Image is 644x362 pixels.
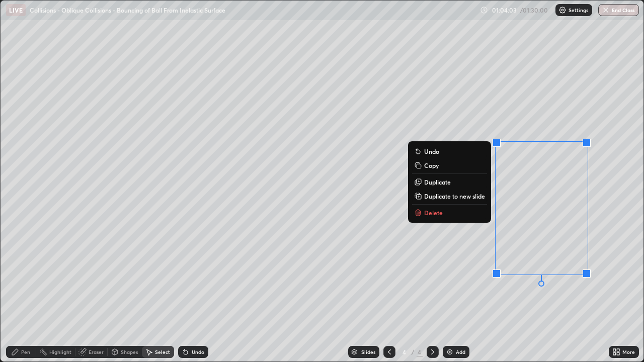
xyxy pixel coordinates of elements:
div: Add [456,349,465,354]
div: 4 [417,347,423,356]
p: Undo [424,147,439,155]
div: Select [155,349,170,354]
p: LIVE [9,6,23,14]
div: Shapes [121,349,138,354]
div: / [412,349,415,355]
div: Eraser [89,349,104,354]
img: add-slide-button [446,348,454,356]
p: Duplicate to new slide [424,192,485,200]
button: Duplicate [412,176,487,188]
p: Settings [569,8,588,13]
div: More [622,349,635,354]
button: Delete [412,207,487,219]
button: Undo [412,145,487,157]
div: Pen [21,349,30,354]
img: class-settings-icons [558,6,567,14]
p: Copy [424,161,439,169]
div: 4 [399,349,410,355]
div: Undo [192,349,204,354]
button: End Class [598,4,639,16]
p: Delete [424,209,443,217]
div: Slides [361,349,375,354]
button: Duplicate to new slide [412,190,487,202]
button: Copy [412,159,487,171]
p: Collisions - Oblique Collisions - Bouncing of Ball From Inelastic Surface [30,6,225,14]
img: end-class-cross [602,6,610,14]
div: Highlight [49,349,71,354]
p: Duplicate [424,178,451,186]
